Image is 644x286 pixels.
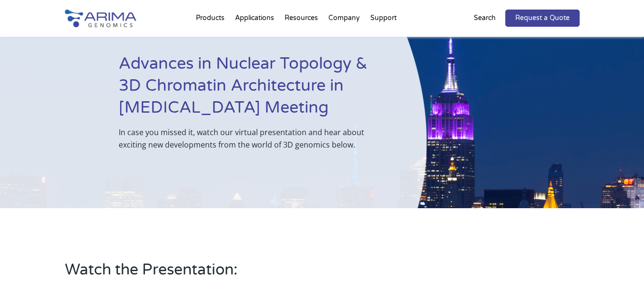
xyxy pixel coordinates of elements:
h1: Advances in Nuclear Topology & 3D Chromatin Architecture in [MEDICAL_DATA] Meeting [119,53,379,126]
a: Request a Quote [505,10,580,27]
p: In case you missed it, watch our virtual presentation and hear about exciting new developments fr... [119,126,379,151]
p: Search [474,12,496,24]
img: Arima-Genomics-logo [65,10,136,27]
